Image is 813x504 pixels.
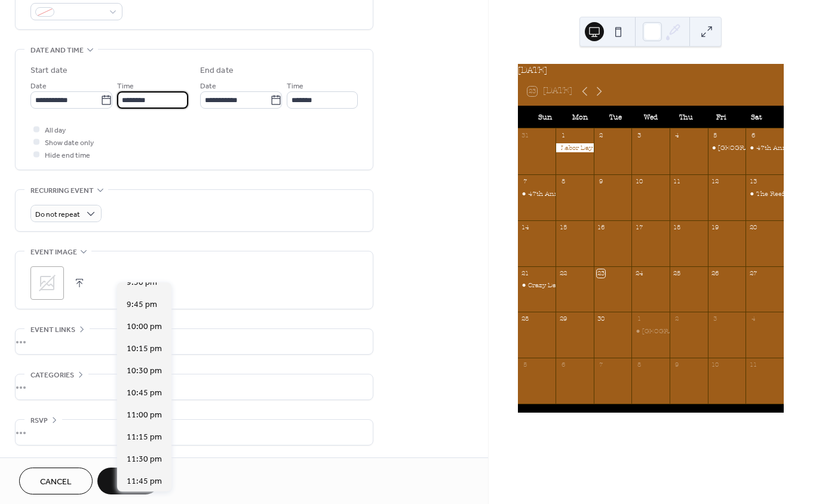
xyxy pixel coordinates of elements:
[718,143,789,152] div: [GEOGRAPHIC_DATA]
[673,223,682,232] div: 18
[597,361,605,370] div: 7
[521,315,529,324] div: 28
[127,431,162,443] span: 11:15 pm
[635,269,643,278] div: 24
[749,177,757,186] div: 13
[527,106,563,129] div: Sun
[749,223,757,232] div: 20
[97,468,159,494] button: Save
[597,223,605,232] div: 16
[704,106,739,129] div: Fri
[711,269,719,278] div: 26
[745,189,784,198] div: The Reef Restaurant
[597,132,605,140] div: 2
[45,149,90,162] span: Hide end time
[521,269,529,278] div: 21
[30,369,74,382] span: Categories
[45,124,66,137] span: All day
[556,143,594,152] div: Labor Day
[749,315,757,324] div: 4
[200,80,216,93] span: Date
[597,269,605,278] div: 23
[597,315,605,324] div: 30
[127,320,162,333] span: 10:00 pm
[16,329,373,354] div: •••
[127,475,162,487] span: 11:45 pm
[521,361,529,370] div: 5
[597,177,605,186] div: 9
[635,132,643,140] div: 3
[559,315,567,324] div: 29
[127,298,157,311] span: 9:45 pm
[287,80,303,93] span: Time
[711,177,719,186] div: 12
[559,223,567,232] div: 15
[518,189,556,198] div: 47th Annual Golden Harvest Festival
[521,177,529,186] div: 7
[30,80,47,93] span: Date
[739,106,774,129] div: Sat
[711,315,719,324] div: 3
[30,324,75,336] span: Event links
[598,106,633,129] div: Tue
[30,185,94,197] span: Recurring event
[45,137,94,149] span: Show date only
[16,374,373,399] div: •••
[30,246,77,259] span: Event image
[708,143,746,152] div: Western Ranch Motor Inn
[635,361,643,370] div: 8
[559,361,567,370] div: 6
[127,386,162,399] span: 10:45 pm
[749,269,757,278] div: 27
[563,106,598,129] div: Mon
[631,327,670,336] div: Wildwood Event Center
[127,364,162,377] span: 10:30 pm
[711,361,719,370] div: 10
[30,266,64,300] div: ;
[127,408,162,421] span: 11:00 pm
[521,223,529,232] div: 14
[673,315,682,324] div: 2
[711,223,719,232] div: 19
[635,177,643,186] div: 10
[35,208,80,222] span: Do not repeat
[127,453,162,465] span: 11:30 pm
[642,327,713,336] div: [GEOGRAPHIC_DATA]
[745,143,784,152] div: 47th Annual Golden Harvest Festival
[559,177,567,186] div: 8
[30,44,84,57] span: Date and time
[127,276,157,288] span: 9:30 pm
[711,132,719,140] div: 5
[749,132,757,140] div: 6
[749,361,757,370] div: 11
[117,80,134,93] span: Time
[559,269,567,278] div: 22
[635,223,643,232] div: 17
[40,476,72,488] span: Cancel
[633,106,668,129] div: Wed
[673,269,682,278] div: 25
[518,64,784,77] div: [DATE]
[16,420,373,445] div: •••
[673,177,682,186] div: 11
[521,132,529,140] div: 31
[200,64,234,77] div: End date
[30,64,68,77] div: Start date
[635,315,643,324] div: 1
[528,281,569,290] div: Crazy Daisies
[559,132,567,140] div: 1
[127,342,162,355] span: 10:15 pm
[673,361,682,370] div: 9
[19,468,93,494] button: Cancel
[673,132,682,140] div: 4
[668,106,704,129] div: Thu
[30,414,48,427] span: RSVP
[528,189,618,198] div: 47th Annual Golden [DATE]
[518,281,556,290] div: Crazy Daisies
